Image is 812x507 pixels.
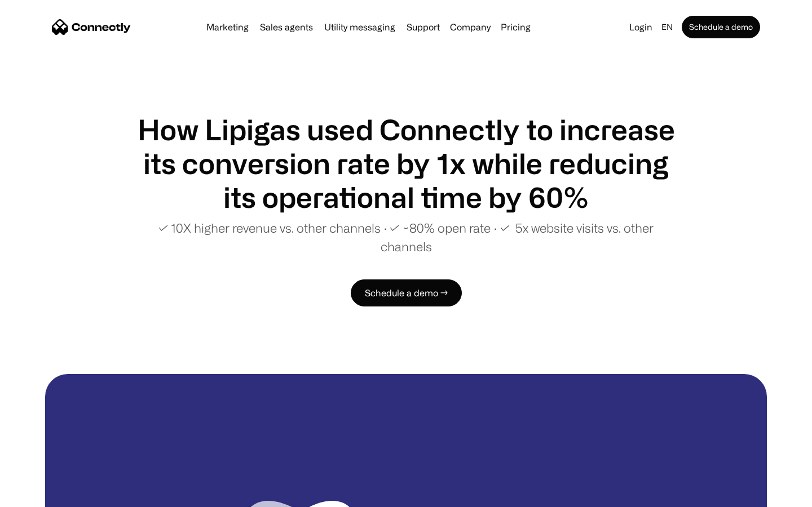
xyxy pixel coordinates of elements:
aside: Language selected: English [11,486,68,503]
a: Utility messaging [320,23,400,32]
a: Schedule a demo [682,16,760,38]
ul: Language list [23,487,68,503]
a: Sales agents [255,23,317,32]
p: ✓ 10X higher revenue vs. other channels ∙ ✓ ~80% open rate ∙ ✓ 5x website visits vs. other channels [135,219,677,256]
h1: How Lipigas used Connectly to increase its conversion rate by 1x while reducing its operational t... [135,113,677,214]
a: Marketing [202,23,253,32]
a: Login [625,19,657,35]
div: en [661,19,673,35]
a: Support [402,23,444,32]
div: Company [450,19,491,35]
a: Schedule a demo → [351,279,462,306]
a: Pricing [496,23,535,32]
